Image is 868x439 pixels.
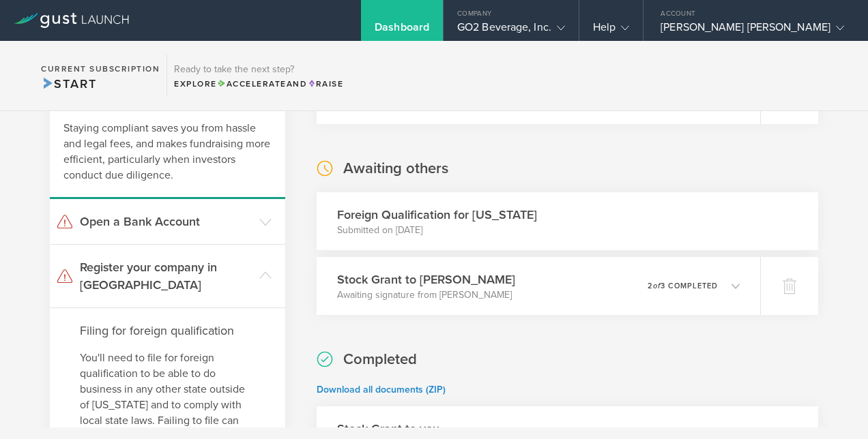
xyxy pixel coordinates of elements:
h4: Filing for foreign qualification [80,322,255,339]
span: Accelerate [217,79,287,89]
h3: Open a Bank Account [80,213,252,230]
div: Help [593,20,629,41]
span: Start [41,76,96,91]
p: Awaiting signature from [PERSON_NAME] [337,288,515,302]
div: Dashboard [375,20,429,41]
h3: Foreign Qualification for [US_STATE] [337,206,537,224]
span: Raise [307,79,343,89]
div: [PERSON_NAME] [PERSON_NAME] [661,20,844,41]
div: Ready to take the next step?ExploreAccelerateandRaise [167,55,350,97]
h2: Awaiting others [343,159,448,179]
em: of [653,282,661,290]
h3: Stock Grant to you [337,420,439,438]
p: 2 3 completed [648,282,718,290]
h2: Current Subscription [41,65,160,73]
div: Staying compliant saves you from hassle and legal fees, and makes fundraising more efficient, par... [50,107,285,199]
h3: Ready to take the next step? [174,65,343,74]
div: GO2 Beverage, Inc. [457,20,565,41]
a: Download all documents (ZIP) [317,384,446,395]
h2: Completed [343,350,417,369]
div: Explore [174,78,343,90]
span: and [217,79,308,89]
iframe: Chat Widget [800,374,868,439]
p: Submitted on [DATE] [337,224,537,237]
h3: Register your company in [GEOGRAPHIC_DATA] [80,258,252,294]
h3: Stock Grant to [PERSON_NAME] [337,271,515,288]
